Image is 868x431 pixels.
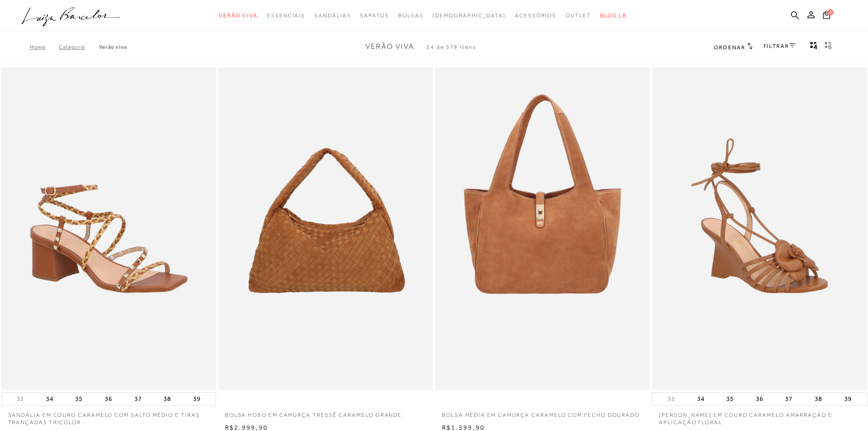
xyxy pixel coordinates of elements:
[807,41,820,53] button: Mostrar 4 produtos por linha
[360,7,389,24] a: noSubCategoriesText
[600,12,627,19] span: BLOG LB
[442,424,485,431] span: R$1.599,90
[820,10,833,22] button: 0
[426,44,477,50] span: 24 de 579 itens
[753,393,766,405] button: 36
[652,406,867,427] a: [PERSON_NAME] EM COURO CARAMELO AMARRAÇÃO E APLICAÇÃO FLORAL
[432,12,506,19] span: [DEMOGRAPHIC_DATA]
[665,395,678,403] button: 33
[132,393,144,405] button: 37
[653,69,866,389] a: SANDÁLIA ANABELA EM COURO CARAMELO AMARRAÇÃO E APLICAÇÃO FLORAL SANDÁLIA ANABELA EM COURO CARAMEL...
[432,7,506,24] a: noSubCategoriesText
[600,7,627,24] a: BLOG LB
[43,393,56,405] button: 34
[314,7,351,24] a: noSubCategoriesText
[398,12,424,19] span: Bolsas
[782,393,795,405] button: 37
[565,12,591,19] span: Outlet
[102,393,115,405] button: 36
[2,69,215,389] img: SANDÁLIA EM COURO CARAMELO COM SALTO MÉDIO E TIRAS TRANÇADAS TRICOLOR
[219,69,432,389] img: BOLSA HOBO EM CAMURÇA TRESSÊ CARAMELO GRANDE
[436,69,649,389] img: BOLSA MÉDIA EM CAMURÇA CARAMELO COM FECHO DOURADO
[314,12,351,19] span: Sandálias
[1,406,216,427] a: SANDÁLIA EM COURO CARAMELO COM SALTO MÉDIO E TIRAS TRANÇADAS TRICOLOR
[14,395,26,403] button: 33
[842,393,854,405] button: 39
[218,406,433,419] a: BOLSA HOBO EM CAMURÇA TRESSÊ CARAMELO GRANDE
[565,7,591,24] a: noSubCategoriesText
[714,44,745,51] span: Ordenar
[653,69,866,389] img: SANDÁLIA ANABELA EM COURO CARAMELO AMARRAÇÃO E APLICAÇÃO FLORAL
[365,42,414,51] span: Verão Viva
[436,69,649,389] a: BOLSA MÉDIA EM CAMURÇA CARAMELO COM FECHO DOURADO BOLSA MÉDIA EM CAMURÇA CARAMELO COM FECHO DOURADO
[225,424,268,431] span: R$2.999,90
[219,69,432,389] a: BOLSA HOBO EM CAMURÇA TRESSÊ CARAMELO GRANDE BOLSA HOBO EM CAMURÇA TRESSÊ CARAMELO GRANDE
[827,9,833,16] span: 0
[30,44,59,50] a: Home
[99,44,127,50] a: Verão Viva
[515,7,556,24] a: noSubCategoriesText
[812,393,825,405] button: 38
[219,7,258,24] a: noSubCategoriesText
[59,44,98,50] a: Categoria
[435,406,650,419] a: BOLSA MÉDIA EM CAMURÇA CARAMELO COM FECHO DOURADO
[694,393,707,405] button: 34
[360,12,389,19] span: Sapatos
[72,393,85,405] button: 35
[2,69,215,389] a: SANDÁLIA EM COURO CARAMELO COM SALTO MÉDIO E TIRAS TRANÇADAS TRICOLOR SANDÁLIA EM COURO CARAMELO ...
[764,43,796,49] a: FILTRAR
[267,7,305,24] a: noSubCategoriesText
[822,41,835,53] button: gridText6Desc
[398,7,424,24] a: noSubCategoriesText
[515,12,556,19] span: Acessórios
[219,12,258,19] span: Verão Viva
[267,12,305,19] span: Essenciais
[161,393,174,405] button: 38
[724,393,736,405] button: 35
[190,393,203,405] button: 39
